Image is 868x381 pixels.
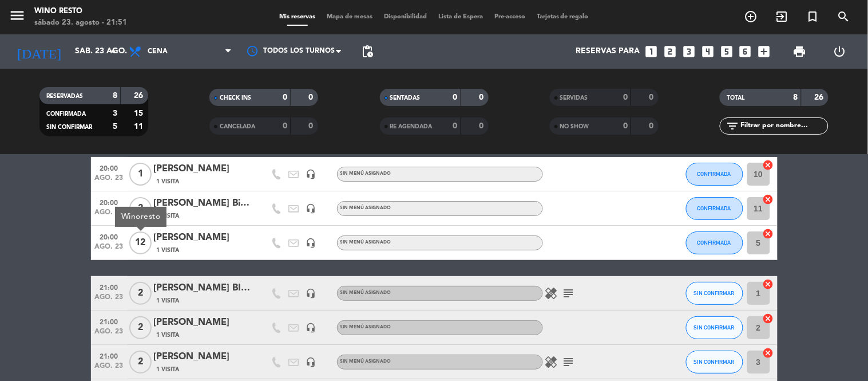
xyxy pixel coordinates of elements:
[694,324,735,331] span: SIN CONFIRMAR
[340,325,391,329] span: Sin menú asignado
[157,365,180,374] span: 1 Visita
[309,122,316,130] strong: 0
[686,351,743,374] button: SIN CONFIRMAR
[95,293,124,307] span: ago. 23
[113,123,117,131] strong: 5
[562,355,576,369] i: subject
[34,17,127,29] div: sábado 23. agosto - 21:51
[157,211,180,221] span: 1 Visita
[157,177,180,186] span: 1 Visita
[390,95,421,101] span: SENTADAS
[739,120,828,132] input: Filtrar por nombre...
[134,123,145,131] strong: 11
[129,231,152,254] span: 12
[129,282,152,305] span: 2
[763,228,774,239] i: cancel
[154,281,251,296] div: [PERSON_NAME] BIG BOX
[95,328,124,341] span: ago. 23
[340,240,391,245] span: Sin menú asignado
[479,93,486,101] strong: 0
[560,124,589,129] span: NO SHOW
[649,93,656,101] strong: 0
[154,196,251,211] div: [PERSON_NAME] BigBox
[95,280,124,293] span: 21:00
[129,163,152,186] span: 1
[134,109,145,117] strong: 15
[95,195,124,209] span: 20:00
[306,203,316,214] i: headset_mic
[378,14,433,20] span: Disponibilidad
[719,44,734,59] i: looks_5
[340,206,391,210] span: Sin menú asignado
[806,10,820,23] i: turned_in_not
[479,122,486,130] strong: 0
[115,207,167,227] div: Winoresto
[220,124,255,129] span: CANCELADA
[283,122,287,130] strong: 0
[95,349,124,362] span: 21:00
[9,7,26,24] i: menu
[309,93,316,101] strong: 0
[726,119,739,133] i: filter_list
[95,174,124,187] span: ago. 23
[46,124,92,130] span: SIN CONFIRMAR
[134,92,145,100] strong: 26
[489,14,531,20] span: Pre-acceso
[340,290,391,295] span: Sin menú asignado
[697,239,731,246] span: CONFIRMADA
[686,231,743,254] button: CONFIRMADA
[306,288,316,298] i: headset_mic
[154,162,251,176] div: [PERSON_NAME]
[129,316,152,339] span: 2
[663,44,677,59] i: looks_two
[129,197,152,220] span: 2
[623,122,628,130] strong: 0
[757,44,772,59] i: add_box
[763,278,774,290] i: cancel
[95,230,124,243] span: 20:00
[560,95,588,101] span: SERVIDAS
[129,351,152,374] span: 2
[775,10,789,23] i: exit_to_app
[686,163,743,186] button: CONFIRMADA
[700,44,715,59] i: looks_4
[113,92,117,100] strong: 8
[46,111,86,117] span: CONFIRMADA
[763,159,774,171] i: cancel
[820,34,859,69] div: LOG OUT
[453,93,458,101] strong: 0
[763,347,774,359] i: cancel
[833,45,846,58] i: power_settings_new
[95,161,124,174] span: 20:00
[697,205,731,211] span: CONFIRMADA
[113,109,117,117] strong: 3
[154,230,251,245] div: [PERSON_NAME]
[306,323,316,333] i: headset_mic
[697,171,731,177] span: CONFIRMADA
[390,124,433,129] span: RE AGENDADA
[744,10,758,23] i: add_circle_outline
[837,10,851,23] i: search
[9,39,69,64] i: [DATE]
[154,349,251,364] div: [PERSON_NAME]
[306,169,316,179] i: headset_mic
[644,44,659,59] i: looks_one
[727,95,744,101] span: TOTAL
[95,362,124,375] span: ago. 23
[694,290,735,296] span: SIN CONFIRMAR
[283,93,287,101] strong: 0
[220,95,251,101] span: CHECK INS
[306,238,316,248] i: headset_mic
[95,243,124,256] span: ago. 23
[763,194,774,205] i: cancel
[793,45,807,58] span: print
[681,44,696,59] i: looks_3
[321,14,378,20] span: Mapa de mesas
[34,6,127,17] div: Wino Resto
[623,93,628,101] strong: 0
[360,45,374,58] span: pending_actions
[433,14,489,20] span: Lista de Espera
[148,48,168,56] span: Cena
[157,246,180,255] span: 1 Visita
[95,315,124,328] span: 21:00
